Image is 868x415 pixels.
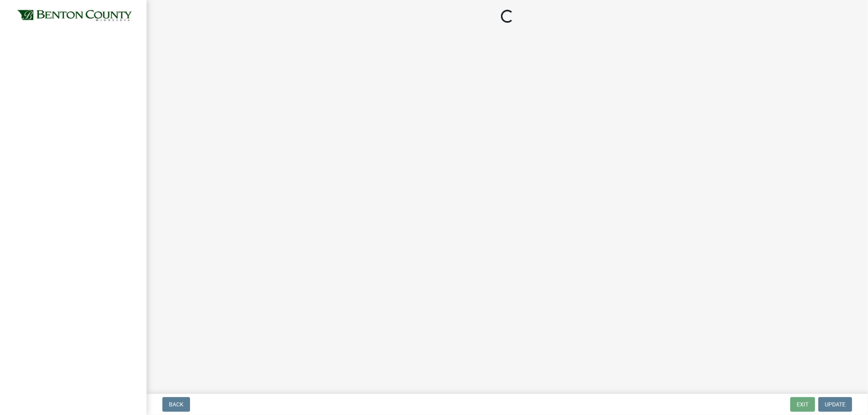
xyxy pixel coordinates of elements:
[825,401,846,408] span: Update
[162,397,190,412] button: Back
[818,397,852,412] button: Update
[790,397,815,412] button: Exit
[169,401,184,408] span: Back
[16,9,133,23] img: Benton County, Minnesota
